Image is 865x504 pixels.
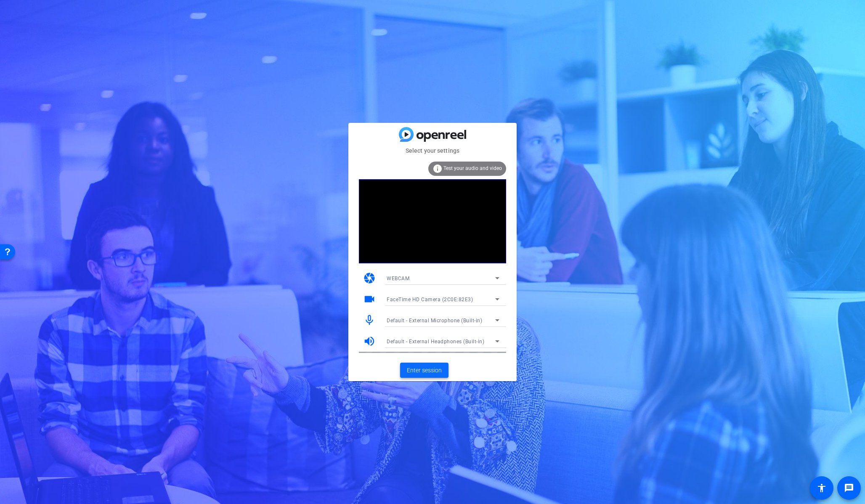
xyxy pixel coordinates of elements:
[844,483,854,493] mat-icon: message
[400,363,448,378] button: Enter session
[407,366,442,375] span: Enter session
[363,335,376,347] mat-icon: volume_up
[348,146,517,155] mat-card-subtitle: Select your settings
[387,276,409,281] span: WEBCAM
[817,483,827,493] mat-icon: accessibility
[387,339,484,345] span: Default - External Headphones (Built-in)
[363,314,376,326] mat-icon: mic_none
[432,164,443,174] mat-icon: info
[387,318,482,324] span: Default - External Microphone (Built-in)
[387,297,473,302] span: FaceTime HD Camera (2C0E:82E3)
[399,127,466,142] img: blue-gradient.svg
[363,293,376,305] mat-icon: videocam
[363,272,376,284] mat-icon: camera
[443,165,502,171] span: Test your audio and video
